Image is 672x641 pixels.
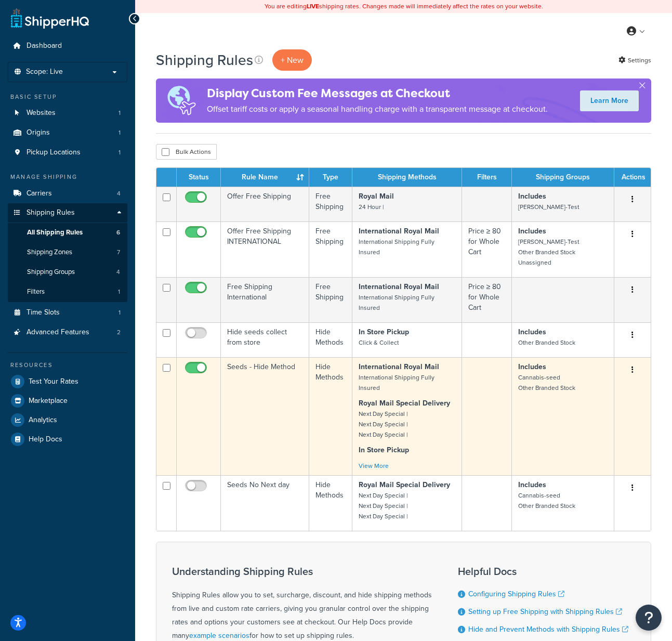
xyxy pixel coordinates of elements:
[116,268,120,277] span: 4
[27,148,81,157] span: Pickup Locations
[27,42,62,50] span: Dashboard
[118,308,121,317] span: 1
[118,287,120,296] span: 1
[8,282,127,302] li: Filters
[518,361,546,372] strong: Includes
[468,624,628,635] a: Hide and Prevent Methods with Shipping Rules
[8,391,127,410] a: Marketplace
[614,168,651,187] th: Actions
[8,123,127,142] a: Origins 1
[518,191,546,202] strong: Includes
[8,323,127,342] li: Advanced Features
[8,103,127,123] li: Websites
[29,416,57,425] span: Analytics
[468,606,622,617] a: Setting up Free Shipping with Shipping Rules
[27,228,83,237] span: All Shipping Rules
[309,168,353,187] th: Type
[518,373,575,393] small: Cannabis-seed Other Branded Stock
[359,191,394,202] strong: Royal Mail
[468,588,564,599] a: Configuring Shipping Rules
[359,226,439,237] strong: International Royal Mail
[221,357,309,475] td: Seeds - Hide Method
[26,68,63,76] span: Scope: Live
[27,208,75,217] span: Shipping Rules
[309,357,353,475] td: Hide Methods
[8,303,127,322] li: Time Slots
[27,128,50,137] span: Origins
[8,103,127,123] a: Websites 1
[156,50,253,70] h1: Shipping Rules
[8,143,127,162] li: Pickup Locations
[8,323,127,342] a: Advanced Features 2
[359,491,408,521] small: Next Day Special | Next Day Special | Next Day Special |
[117,189,121,198] span: 4
[221,168,309,187] th: Rule Name : activate to sort column ascending
[172,566,432,577] h3: Understanding Shipping Rules
[27,287,45,296] span: Filters
[8,223,127,242] li: All Shipping Rules
[359,479,450,490] strong: Royal Mail Special Delivery
[309,277,353,322] td: Free Shipping
[359,361,439,372] strong: International Royal Mail
[8,372,127,391] a: Test Your Rates
[518,479,546,490] strong: Includes
[307,2,319,11] b: LIVE
[221,277,309,322] td: Free Shipping International
[27,189,52,198] span: Carriers
[359,461,389,470] a: View More
[27,248,72,257] span: Shipping Zones
[29,397,68,405] span: Marketplace
[518,237,579,267] small: [PERSON_NAME]-Test Other Branded Stock Unassigned
[8,93,127,101] div: Basic Setup
[189,630,249,641] a: example scenarios
[359,293,434,312] small: International Shipping Fully Insured
[117,248,120,257] span: 7
[207,102,548,116] p: Offset tariff costs or apply a seasonal handling charge with a transparent message at checkout.
[462,221,512,277] td: Price ≥ 80 for Whole Cart
[221,221,309,277] td: Offer Free Shipping INTERNATIONAL
[8,123,127,142] li: Origins
[359,202,384,212] small: 24 Hour |
[359,444,409,455] strong: In Store Pickup
[309,221,353,277] td: Free Shipping
[309,187,353,221] td: Free Shipping
[27,328,89,337] span: Advanced Features
[512,168,614,187] th: Shipping Groups
[359,398,450,409] strong: Royal Mail Special Delivery
[309,475,353,531] td: Hide Methods
[177,168,221,187] th: Status
[8,263,127,282] li: Shipping Groups
[518,202,579,212] small: [PERSON_NAME]-Test
[359,237,434,257] small: International Shipping Fully Insured
[309,322,353,357] td: Hide Methods
[8,411,127,429] li: Analytics
[11,8,89,29] a: ShipperHQ Home
[221,187,309,221] td: Offer Free Shipping
[8,184,127,203] a: Carriers 4
[8,203,127,223] a: Shipping Rules
[116,228,120,237] span: 6
[8,243,127,262] li: Shipping Zones
[462,168,512,187] th: Filters
[221,322,309,357] td: Hide seeds collect from store
[462,277,512,322] td: Price ≥ 80 for Whole Cart
[8,143,127,162] a: Pickup Locations 1
[8,36,127,56] a: Dashboard
[8,243,127,262] a: Shipping Zones 7
[207,85,548,102] h4: Display Custom Fee Messages at Checkout
[118,128,121,137] span: 1
[580,90,639,111] a: Learn More
[359,281,439,292] strong: International Royal Mail
[8,173,127,181] div: Manage Shipping
[27,268,75,277] span: Shipping Groups
[8,184,127,203] li: Carriers
[118,148,121,157] span: 1
[352,168,462,187] th: Shipping Methods
[518,338,575,347] small: Other Branded Stock
[618,53,651,68] a: Settings
[27,109,56,117] span: Websites
[118,109,121,117] span: 1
